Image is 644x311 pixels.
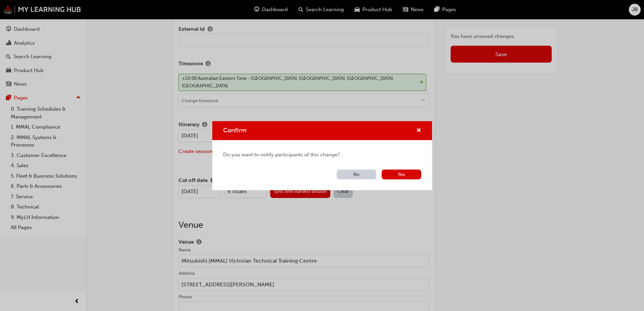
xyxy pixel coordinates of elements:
span: cross-icon [416,128,421,134]
span: Confirm [223,127,246,134]
button: No [337,170,376,179]
button: Yes [382,170,421,179]
button: cross-icon [416,127,421,135]
div: Confirm [212,121,432,190]
span: Do you want to notify participants of this change? [223,151,421,159]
